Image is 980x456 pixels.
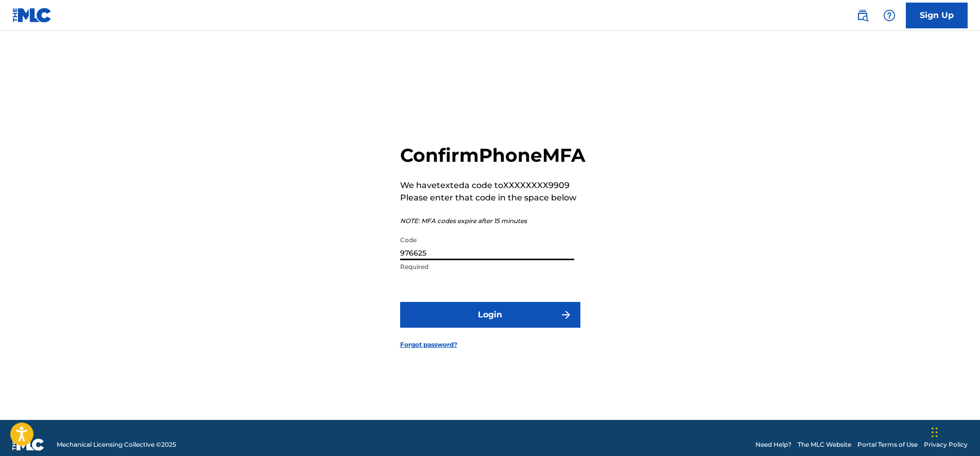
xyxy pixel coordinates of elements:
[857,440,918,449] a: Portal Terms of Use
[400,340,457,349] a: Forgot password?
[560,309,572,321] img: f7272a7cc735f4ea7f67.svg
[856,9,869,22] img: search
[57,440,176,449] span: Mechanical Licensing Collective © 2025
[852,5,873,26] a: Public Search
[12,438,44,451] img: logo
[400,216,586,226] p: NOTE: MFA codes expire after 15 minutes
[400,179,586,192] p: We have texted a code to XXXXXXXX9909
[400,302,580,328] button: Login
[400,192,586,204] p: Please enter that code in the space below
[400,262,574,272] p: Required
[400,144,586,167] h2: Confirm Phone MFA
[883,9,896,22] img: help
[906,3,968,28] a: Sign Up
[12,8,52,23] img: MLC Logo
[798,440,851,449] a: The MLC Website
[929,407,980,456] iframe: Chat Widget
[932,417,938,448] div: Drag
[924,440,968,449] a: Privacy Policy
[755,440,792,449] a: Need Help?
[879,5,900,26] div: Help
